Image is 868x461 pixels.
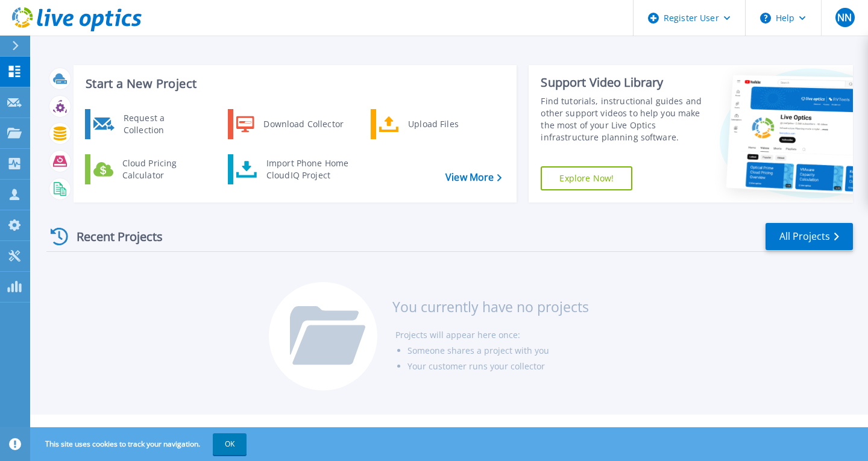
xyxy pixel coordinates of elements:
[766,223,853,250] a: All Projects
[213,433,247,455] button: OK
[371,109,494,139] a: Upload Files
[402,112,491,136] div: Upload Files
[116,157,206,181] div: Cloud Pricing Calculator
[85,109,209,139] a: Request a Collection
[541,75,703,90] div: Support Video Library
[46,222,179,251] div: Recent Projects
[118,112,206,136] div: Request a Collection
[541,166,632,190] a: Explore Now!
[407,343,589,359] li: Someone shares a project with you
[395,327,589,343] li: Projects will appear here once:
[407,359,589,374] li: Your customer runs your collector
[445,172,502,183] a: View More
[837,13,852,22] span: NN
[257,112,348,136] div: Download Collector
[85,154,209,184] a: Cloud Pricing Calculator
[86,77,502,90] h3: Start a New Project
[392,300,589,313] h3: You currently have no projects
[541,95,703,143] div: Find tutorials, instructional guides and other support videos to help you make the most of your L...
[228,109,351,139] a: Download Collector
[260,157,354,181] div: Import Phone Home CloudIQ Project
[33,433,247,455] span: This site uses cookies to track your navigation.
